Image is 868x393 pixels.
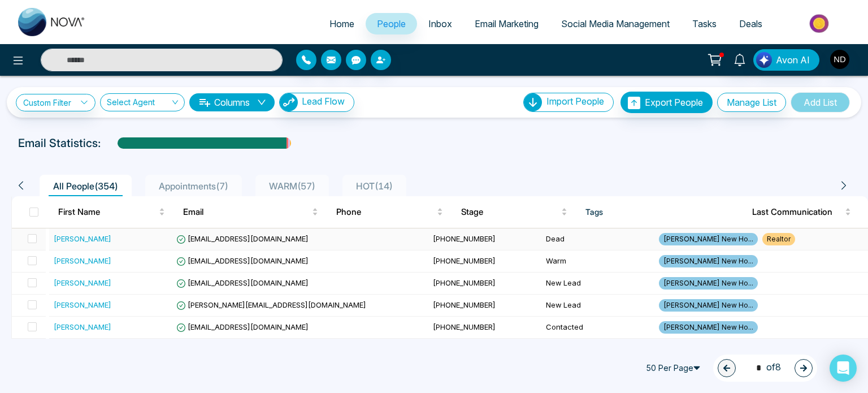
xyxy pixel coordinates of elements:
[830,355,857,382] div: Open Intercom Messenger
[681,13,728,34] a: Tasks
[318,13,366,34] a: Home
[351,180,397,192] span: HOT ( 14 )
[550,13,681,34] a: Social Media Management
[257,98,266,107] span: down
[776,53,810,67] span: Avon AI
[18,8,86,36] img: Nova CRM Logo
[58,205,157,219] span: First Name
[327,196,452,228] th: Phone
[728,13,774,34] a: Deals
[452,196,577,228] th: Stage
[561,18,670,29] span: Social Media Management
[541,251,654,273] td: Warm
[433,278,496,287] span: [PHONE_NUMBER]
[830,50,849,69] img: User Avatar
[54,277,111,288] div: [PERSON_NAME]
[752,205,843,219] span: Last Communication
[279,93,354,112] button: Lead Flow
[183,205,309,219] span: Email
[659,299,758,312] span: [PERSON_NAME] New Ho...
[645,97,703,108] span: Export People
[176,278,309,287] span: [EMAIL_ADDRESS][DOMAIN_NAME]
[620,92,713,113] button: Export People
[49,180,123,192] span: All People ( 354 )
[433,322,496,331] span: [PHONE_NUMBER]
[16,94,96,111] a: Custom Filter
[433,256,496,265] span: [PHONE_NUMBER]
[461,205,559,219] span: Stage
[659,233,758,245] span: [PERSON_NAME] New Ho...
[428,18,452,29] span: Inbox
[433,234,496,243] span: [PHONE_NUMBER]
[475,18,539,29] span: Email Marketing
[541,273,654,295] td: New Lead
[280,93,298,111] img: Lead Flow
[546,96,604,107] span: Import People
[377,18,406,29] span: People
[659,277,758,290] span: [PERSON_NAME] New Ho...
[576,196,743,228] th: Tags
[659,321,758,334] span: [PERSON_NAME] New Ho...
[54,233,111,244] div: [PERSON_NAME]
[329,18,354,29] span: Home
[749,360,781,375] span: of 8
[433,300,496,309] span: [PHONE_NUMBER]
[753,49,819,71] button: Avon AI
[779,11,861,36] img: Market-place.gif
[302,96,345,107] span: Lead Flow
[54,299,111,310] div: [PERSON_NAME]
[743,196,868,228] th: Last Communication
[174,196,327,228] th: Email
[541,228,654,251] td: Dead
[692,18,717,29] span: Tasks
[541,295,654,317] td: New Lead
[366,13,417,34] a: People
[189,93,275,111] button: Columnsdown
[176,234,309,243] span: [EMAIL_ADDRESS][DOMAIN_NAME]
[739,18,762,29] span: Deals
[275,93,354,112] a: Lead FlowLead Flow
[154,180,233,192] span: Appointments ( 7 )
[417,13,463,34] a: Inbox
[756,52,772,68] img: Lead Flow
[54,255,111,266] div: [PERSON_NAME]
[762,233,795,245] span: Realtor
[176,322,309,331] span: [EMAIL_ADDRESS][DOMAIN_NAME]
[463,13,550,34] a: Email Marketing
[49,196,174,228] th: First Name
[541,317,654,339] td: Contacted
[659,255,758,267] span: [PERSON_NAME] New Ho...
[641,359,709,377] span: 50 Per Page
[336,205,435,219] span: Phone
[541,339,654,361] td: Warm
[264,180,320,192] span: WARM ( 57 )
[54,321,111,332] div: [PERSON_NAME]
[18,135,101,152] p: Email Statistics:
[176,256,309,265] span: [EMAIL_ADDRESS][DOMAIN_NAME]
[176,300,366,309] span: [PERSON_NAME][EMAIL_ADDRESS][DOMAIN_NAME]
[717,93,786,112] button: Manage List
